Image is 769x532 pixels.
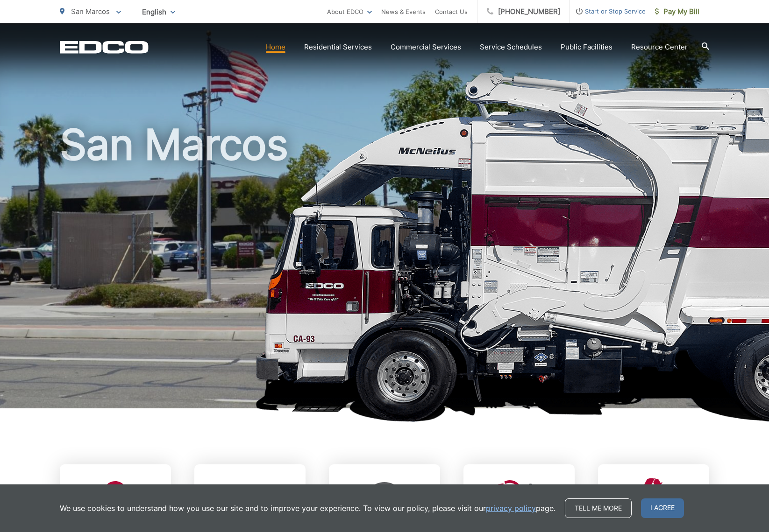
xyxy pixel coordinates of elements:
[60,121,709,417] h1: San Marcos
[486,503,536,514] a: privacy policy
[641,498,684,518] span: I agree
[266,42,285,53] a: Home
[435,6,468,17] a: Contact Us
[327,6,372,17] a: About EDCO
[135,4,182,20] span: English
[391,42,461,53] a: Commercial Services
[60,41,149,54] a: EDCD logo. Return to the homepage.
[381,6,426,17] a: News & Events
[60,503,555,514] p: We use cookies to understand how you use our site and to improve your experience. To view our pol...
[565,498,632,518] a: Tell me more
[655,6,699,17] span: Pay My Bill
[71,7,110,16] span: San Marcos
[631,42,688,53] a: Resource Center
[480,42,542,53] a: Service Schedules
[561,42,612,53] a: Public Facilities
[304,42,372,53] a: Residential Services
